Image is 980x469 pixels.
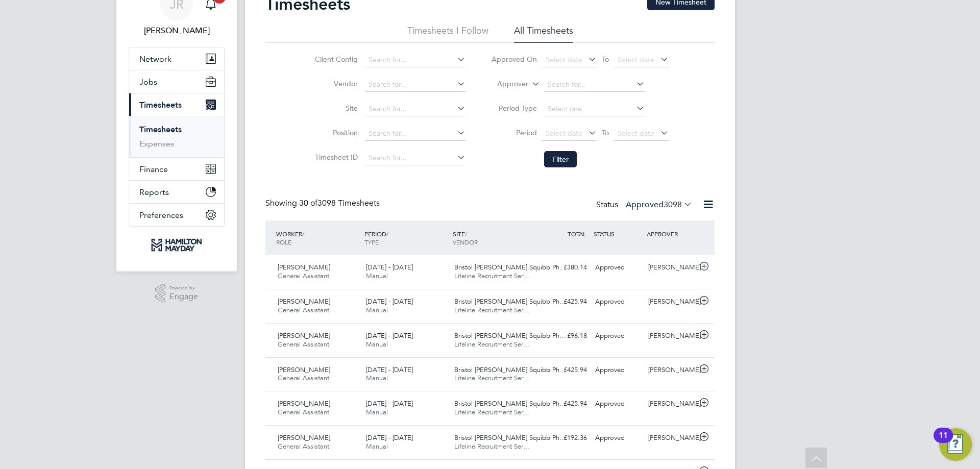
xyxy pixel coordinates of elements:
span: Manual [366,271,388,280]
input: Search for... [544,78,645,92]
span: Lifeline Recruitment Ser… [454,374,530,382]
span: General Assistant [278,271,329,280]
button: Jobs [129,70,224,93]
span: Select date [618,129,654,138]
div: £425.94 [538,362,591,379]
span: Select date [546,55,582,64]
span: Lifeline Recruitment Ser… [454,340,530,349]
input: Search for... [365,78,465,92]
span: 30 of [299,198,317,208]
label: Period Type [491,104,537,113]
span: TOTAL [568,230,586,238]
a: Powered byEngage [155,284,199,303]
input: Select one [544,102,645,116]
span: [DATE] - [DATE] [366,433,413,442]
span: 3098 Timesheets [299,198,380,208]
div: [PERSON_NAME] [644,328,697,344]
span: [DATE] - [DATE] [366,297,413,306]
span: General Assistant [278,374,329,382]
span: Jordan Richardson [129,24,225,37]
span: General Assistant [278,408,329,416]
img: hamiltonmayday-logo-retina.png [150,237,203,253]
div: Approved [591,328,644,344]
div: STATUS [591,225,644,243]
div: Status [596,198,694,212]
span: [PERSON_NAME] [278,365,330,374]
div: £425.94 [538,293,591,310]
div: £380.14 [538,259,591,276]
button: Finance [129,158,224,180]
button: Timesheets [129,93,224,116]
span: Finance [139,164,168,174]
div: Showing [265,198,382,209]
span: Bristol [PERSON_NAME] Squibb Ph… [454,297,566,306]
div: [PERSON_NAME] [644,430,697,447]
span: [DATE] - [DATE] [366,399,413,408]
span: TYPE [364,238,379,246]
span: General Assistant [278,306,329,314]
div: £425.94 [538,396,591,412]
span: Manual [366,306,388,314]
label: Vendor [312,79,358,88]
span: Bristol [PERSON_NAME] Squibb Ph… [454,331,566,340]
div: [PERSON_NAME] [644,362,697,379]
input: Search for... [365,102,465,116]
span: Select date [618,55,654,64]
div: £96.18 [538,328,591,344]
div: [PERSON_NAME] [644,396,697,412]
span: [PERSON_NAME] [278,399,330,408]
div: Approved [591,430,644,447]
input: Search for... [365,151,465,165]
div: APPROVER [644,225,697,243]
span: Bristol [PERSON_NAME] Squibb Ph… [454,263,566,271]
label: Timesheet ID [312,153,358,162]
span: Network [139,54,171,64]
span: Bristol [PERSON_NAME] Squibb Ph… [454,399,566,408]
span: Bristol [PERSON_NAME] Squibb Ph… [454,365,566,374]
input: Search for... [365,53,465,67]
a: Expenses [139,139,174,149]
span: Lifeline Recruitment Ser… [454,408,530,416]
span: [PERSON_NAME] [278,433,330,442]
span: General Assistant [278,340,329,349]
div: [PERSON_NAME] [644,293,697,310]
span: Timesheets [139,100,182,110]
label: Client Config [312,55,358,64]
div: Approved [591,293,644,310]
span: General Assistant [278,442,329,451]
label: Approver [482,79,528,89]
span: Select date [546,129,582,138]
span: / [302,230,304,238]
li: All Timesheets [514,24,573,43]
div: Approved [591,362,644,379]
label: Period [491,128,537,137]
label: Site [312,104,358,113]
span: Lifeline Recruitment Ser… [454,442,530,451]
div: [PERSON_NAME] [644,259,697,276]
span: Powered by [169,284,198,292]
span: / [386,230,388,238]
label: Approved On [491,55,537,64]
li: Timesheets I Follow [407,24,488,43]
div: WORKER [274,225,362,251]
span: Bristol [PERSON_NAME] Squibb Ph… [454,433,566,442]
span: Engage [169,292,198,301]
a: Timesheets [139,125,182,134]
span: Lifeline Recruitment Ser… [454,306,530,314]
span: [PERSON_NAME] [278,263,330,271]
span: Lifeline Recruitment Ser… [454,271,530,280]
button: Reports [129,181,224,203]
span: Jobs [139,77,157,87]
span: 3098 [664,200,682,210]
span: Manual [366,340,388,349]
span: To [599,53,612,66]
button: Preferences [129,204,224,226]
span: [DATE] - [DATE] [366,263,413,271]
label: Approved [626,200,692,210]
button: Network [129,47,224,70]
label: Position [312,128,358,137]
div: PERIOD [362,225,450,251]
span: ROLE [276,238,291,246]
div: 11 [939,435,948,449]
div: £192.36 [538,430,591,447]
